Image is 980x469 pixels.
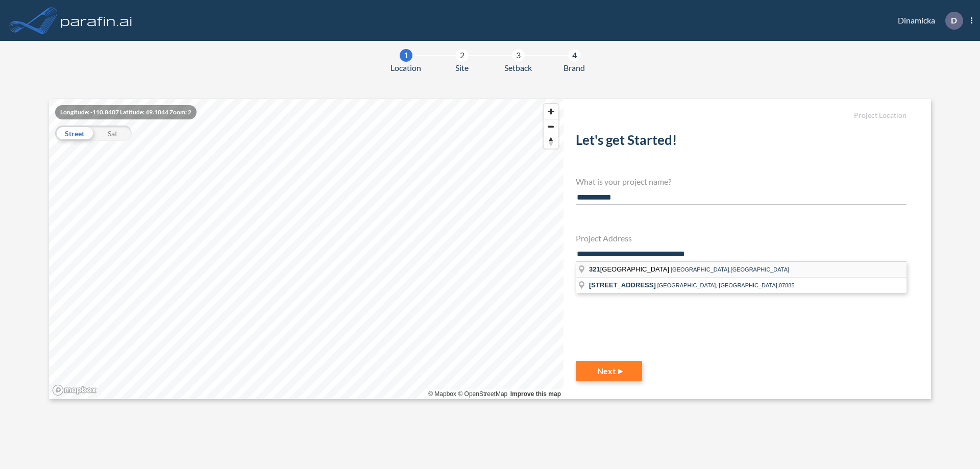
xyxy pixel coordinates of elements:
span: Site [455,62,469,74]
p: D [951,16,957,25]
span: [STREET_ADDRESS] [589,281,656,289]
button: Reset bearing to north [544,134,558,149]
a: Improve this map [510,390,561,398]
a: Mapbox homepage [52,384,97,396]
span: Reset bearing to north [544,134,558,149]
span: Setback [504,62,532,74]
div: 1 [400,49,412,62]
span: [GEOGRAPHIC_DATA] [589,265,671,273]
h4: What is your project name? [576,177,906,186]
h2: Let's get Started! [576,132,906,152]
div: Longitude: -110.8407 Latitude: 49.1044 Zoom: 2 [55,105,197,119]
button: Zoom in [544,104,558,119]
h5: Project Location [576,111,906,120]
button: Zoom out [544,119,558,134]
div: 4 [568,49,581,62]
div: Street [55,126,93,141]
div: Dinamicka [883,12,972,30]
canvas: Map [49,99,563,399]
a: Mapbox [428,390,456,398]
img: logo [59,10,134,31]
span: Brand [563,62,585,74]
div: 2 [456,49,469,62]
span: [GEOGRAPHIC_DATA], [GEOGRAPHIC_DATA],07885 [657,282,795,288]
div: Sat [93,126,132,141]
span: [GEOGRAPHIC_DATA],[GEOGRAPHIC_DATA] [671,266,789,273]
span: 321 [589,265,600,273]
span: Location [390,62,421,74]
a: OpenStreetMap [458,390,507,398]
button: Next [576,361,642,381]
h4: Project Address [576,233,906,243]
div: 3 [512,49,525,62]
